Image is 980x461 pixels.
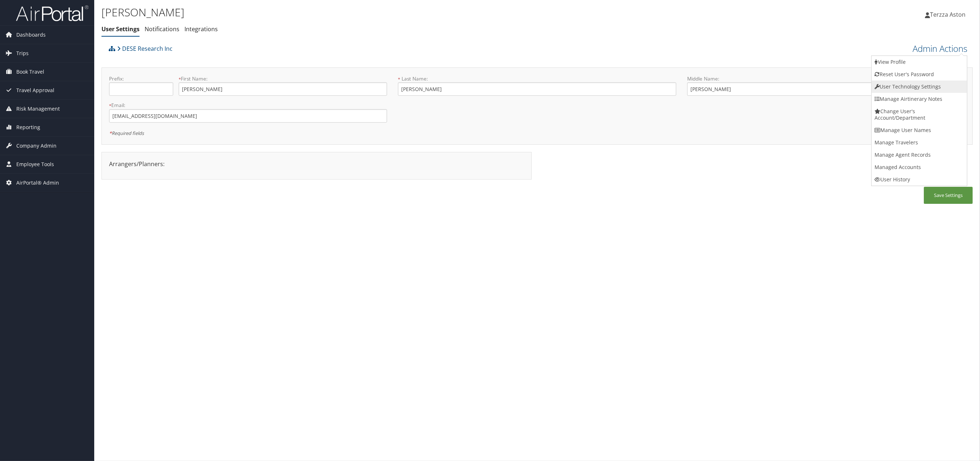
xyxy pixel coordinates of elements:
a: User History [872,173,967,186]
button: Save Settings [924,187,973,204]
a: Reset User's Password [872,68,967,81]
span: Employee Tools [16,155,54,173]
a: Admin Actions [913,42,967,55]
div: Arrangers/Planners: [104,160,530,168]
label: Middle Name: [687,75,896,82]
label: First Name: [179,75,387,82]
img: airportal-logo.png [16,5,88,22]
a: DESE Research Inc [117,41,173,56]
a: Manage Travelers [872,136,967,149]
a: Change User's Account/Department [872,105,967,124]
a: User Technology Settings [872,81,967,93]
span: Risk Management [16,100,60,118]
a: Manage Agent Records [872,149,967,161]
span: Company Admin [16,137,57,155]
label: Prefix: [109,75,173,82]
span: AirPortal® Admin [16,174,59,192]
label: Email: [109,102,387,109]
span: Terzza Aston [930,11,966,18]
span: Dashboards [16,26,46,44]
a: Terzza Aston [925,4,973,25]
em: Required fields [109,130,144,136]
a: Notifications [145,25,179,33]
a: View Profile [872,56,967,68]
a: Integrations [184,25,218,33]
a: Manage Airtinerary Notes [872,93,967,105]
a: Manage User Names [872,124,967,136]
span: Book Travel [16,63,44,81]
label: Last Name: [398,75,676,82]
span: Reporting [16,118,40,136]
a: Managed Accounts [872,161,967,173]
a: User Settings [101,25,140,33]
h1: [PERSON_NAME] [101,5,682,20]
span: Travel Approval [16,81,54,99]
span: Trips [16,44,29,62]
